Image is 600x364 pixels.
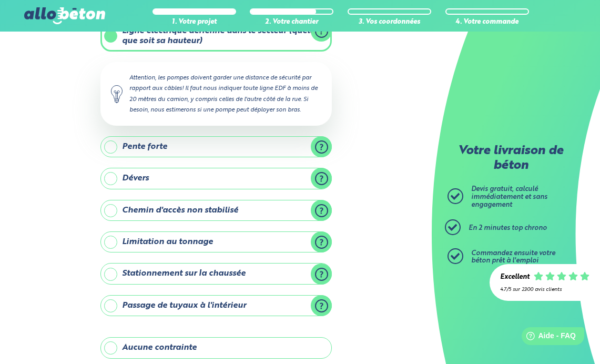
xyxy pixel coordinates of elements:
[471,250,555,265] span: Commandez ensuite votre béton prêt à l'emploi
[471,186,547,208] span: Devis gratuit, calculé immédiatement et sans engagement
[100,136,332,157] label: Pente forte
[100,231,332,252] label: Limitation au tonnage
[24,7,105,24] img: allobéton
[500,274,530,281] div: Excellent
[100,62,332,126] div: Attention, les pompes doivent garder une distance de sécurité par rapport aux câbles! Il faut nou...
[100,168,332,189] label: Dévers
[100,263,332,284] label: Stationnement sur la chaussée
[506,323,588,352] iframe: Help widget launcher
[100,21,332,52] label: Ligne électrique aérienne dans le secteur (quelle que soit sa hauteur)
[100,200,332,221] label: Chemin d'accès non stabilisé
[445,18,529,26] div: 4. Votre commande
[450,144,571,173] p: Votre livraison de béton
[500,287,589,292] div: 4.7/5 sur 2300 avis clients
[152,18,236,26] div: 1. Votre projet
[100,337,332,358] label: Aucune contrainte
[100,295,332,316] label: Passage de tuyaux à l'intérieur
[250,18,333,26] div: 2. Votre chantier
[469,225,547,231] span: En 2 minutes top chrono
[348,18,431,26] div: 3. Vos coordonnées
